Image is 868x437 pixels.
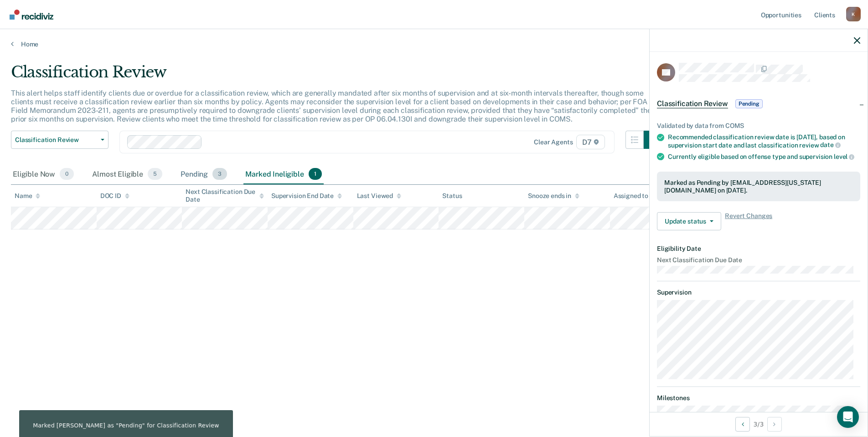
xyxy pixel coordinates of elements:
[846,7,861,21] div: K
[735,99,763,108] span: Pending
[576,135,605,149] span: D7
[657,99,728,108] span: Classification Review
[657,212,721,230] button: Update status
[735,417,750,432] button: Previous Opportunity
[243,164,324,184] div: Marked Ineligible
[834,153,854,160] span: level
[614,192,656,200] div: Assigned to
[15,136,97,144] span: Classification Review
[100,192,129,200] div: DOC ID
[528,192,579,200] div: Snooze ends in
[725,212,772,230] span: Revert Changes
[534,138,573,146] div: Clear agents
[179,164,229,184] div: Pending
[657,256,860,264] dt: Next Classification Due Date
[657,394,860,402] dt: Milestones
[657,289,860,296] dt: Supervision
[212,168,227,180] span: 3
[11,89,651,124] p: This alert helps staff identify clients due or overdue for a classification review, which are gen...
[11,164,76,184] div: Eligible Now
[11,63,662,89] div: Classification Review
[90,164,164,184] div: Almost Eligible
[668,152,860,161] div: Currently eligible based on offense type and supervision
[668,133,860,149] div: Recommended classification review date is [DATE], based on supervision start date and last classi...
[357,192,401,200] div: Last Viewed
[10,10,53,20] img: Recidiviz
[657,245,860,253] dt: Eligibility Date
[664,179,853,194] div: Marked as Pending by [EMAIL_ADDRESS][US_STATE][DOMAIN_NAME] on [DATE].
[650,89,868,118] div: Classification ReviewPending
[186,188,264,203] div: Next Classification Due Date
[657,122,860,130] div: Validated by data from COMS
[837,406,859,428] div: Open Intercom Messenger
[309,168,322,180] span: 1
[767,417,782,432] button: Next Opportunity
[820,141,840,148] span: date
[60,168,74,180] span: 0
[846,7,861,21] button: Profile dropdown button
[650,412,868,436] div: 3 / 3
[15,192,40,200] div: Name
[442,192,462,200] div: Status
[148,168,162,180] span: 5
[11,40,857,48] a: Home
[271,192,342,200] div: Supervision End Date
